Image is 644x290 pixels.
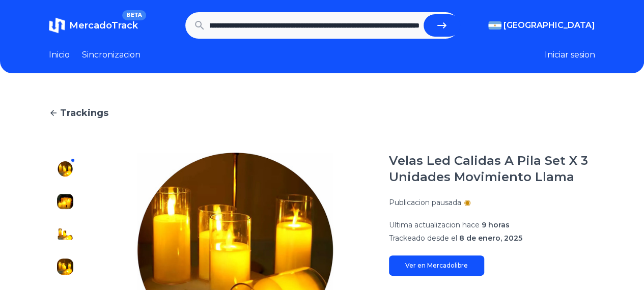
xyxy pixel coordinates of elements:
[60,106,108,120] span: Trackings
[57,226,73,242] img: Velas Led Calidas A Pila Set X 3 Unidades Movimiento Llama
[57,258,73,275] img: Velas Led Calidas A Pila Set X 3 Unidades Movimiento Llama
[122,10,146,20] span: BETA
[389,153,595,185] h1: Velas Led Calidas A Pila Set X 3 Unidades Movimiento Llama
[49,106,595,120] a: Trackings
[545,49,595,61] button: Iniciar sesion
[57,193,73,210] img: Velas Led Calidas A Pila Set X 3 Unidades Movimiento Llama
[482,220,510,229] span: 9 horas
[57,161,73,177] img: Velas Led Calidas A Pila Set X 3 Unidades Movimiento Llama
[459,234,522,243] span: 8 de enero, 2025
[389,220,480,229] span: Ultima actualizacion hace
[488,21,501,30] img: Argentina
[49,17,65,34] img: MercadoTrack
[503,19,595,32] span: [GEOGRAPHIC_DATA]
[82,49,141,61] a: Sincronizacion
[389,197,461,208] p: Publicacion pausada
[49,49,70,61] a: Inicio
[389,255,484,276] a: Ver en Mercadolibre
[389,234,457,243] span: Trackeado desde el
[49,17,138,34] a: MercadoTrackBETA
[69,20,138,31] span: MercadoTrack
[488,19,595,32] button: [GEOGRAPHIC_DATA]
